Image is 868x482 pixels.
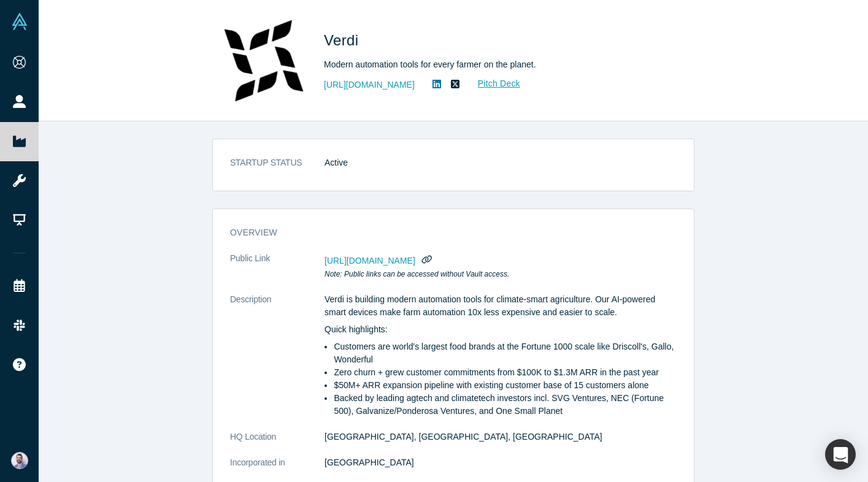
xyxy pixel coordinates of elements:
dd: [GEOGRAPHIC_DATA], [GEOGRAPHIC_DATA], [GEOGRAPHIC_DATA] [325,430,677,443]
dt: Incorporated in [230,456,325,482]
li: Zero churn + grew customer commitments from $100K to $1.3M ARR in the past year [334,366,677,379]
h3: overview [230,226,659,239]
p: Quick highlights: [325,323,677,336]
a: [URL][DOMAIN_NAME] [324,78,415,91]
dd: [GEOGRAPHIC_DATA] [325,456,677,469]
span: [URL][DOMAIN_NAME] [325,256,415,266]
li: Backed by leading agtech and climatetech investors incl. SVG Ventures, NEC (Fortune 500), Galvani... [334,392,677,418]
span: Verdi [324,32,363,48]
em: Note: Public links can be accessed without Vault access. [325,270,509,278]
dd: Active [325,156,677,169]
span: Public Link [230,252,270,265]
img: Alchemist Vault Logo [11,13,28,30]
li: $50M+ ARR expansion pipeline with existing customer base of 15 customers alone [334,379,677,392]
dt: STARTUP STATUS [230,156,325,182]
img: Sam Jadali's Account [11,452,28,469]
li: Customers are world's largest food brands at the Fortune 1000 scale like Driscoll's, Gallo, Wonde... [334,340,677,366]
dt: Description [230,293,325,430]
dt: HQ Location [230,430,325,456]
div: Modern automation tools for every farmer on the planet. [324,58,667,71]
a: Pitch Deck [464,77,521,91]
p: Verdi is building modern automation tools for climate-smart agriculture. Our AI-powered smart dev... [325,293,677,319]
img: Verdi's Logo [221,18,307,104]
